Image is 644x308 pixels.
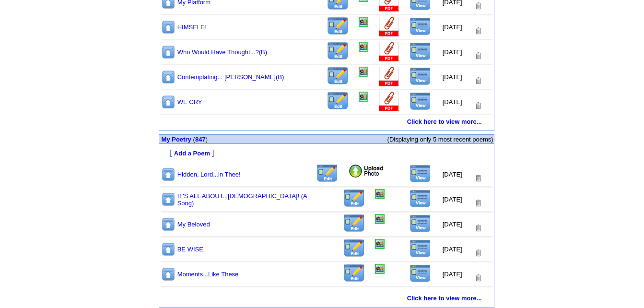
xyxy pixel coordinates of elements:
a: Click here to view more... [407,118,482,125]
img: shim.gif [160,158,163,162]
img: shim.gif [160,127,163,130]
img: shim.gif [160,303,163,307]
img: View this Title [410,214,431,233]
a: Contemplating... [PERSON_NAME](B) [177,73,284,81]
img: Edit this Title [327,67,349,85]
img: Add/Remove Photo [359,17,368,27]
a: Add a Poem [174,149,210,157]
font: [DATE] [443,221,462,228]
font: Add a Poem [174,150,210,157]
img: Edit this Title [343,214,365,233]
a: My Beloved [177,221,210,228]
img: View this Title [410,165,431,183]
a: BE WISE [177,246,203,253]
img: Add Attachment (PDF or .DOC) [378,17,400,37]
img: Add Attachment (PDF or .DOC) [378,92,400,112]
img: View this Title [410,67,431,85]
a: My Poetry [162,135,191,143]
img: Removes this Title [474,51,482,60]
img: Edit this Title [343,239,365,258]
img: Move to top [161,217,176,232]
font: (Displaying only 5 most recent poems) [387,136,493,143]
img: Removes this Title [474,26,482,36]
img: Add Photo [348,164,385,178]
img: Add/Remove Photo [359,42,368,52]
img: Move to top [161,167,176,182]
img: Edit this Title [327,92,349,110]
img: Add/Remove Photo [359,92,368,102]
img: Add/Remove Photo [359,67,368,77]
img: Edit this Title [343,264,365,283]
font: [DATE] [443,48,462,56]
img: Add/Remove Photo [375,264,385,274]
img: Add Attachment (PDF or .DOC) [378,67,400,87]
font: [DATE] [443,246,462,253]
span: ( [193,136,195,143]
img: Move to top [161,20,176,35]
font: [DATE] [443,171,462,178]
img: View this Title [410,264,431,283]
a: Hidden, Lord...in Thee! [177,171,241,178]
img: View this Title [410,190,431,208]
img: Removes this Title [474,174,482,183]
img: Removes this Title [474,273,482,283]
img: Removes this Title [474,101,482,110]
font: [DATE] [443,24,462,31]
img: Move to top [161,45,176,59]
img: Add/Remove Photo [375,214,385,224]
img: View this Title [410,17,431,36]
font: [DATE] [443,98,462,106]
img: Move to top [161,192,176,207]
img: Add/Remove Photo [375,239,385,249]
img: View this Title [410,239,431,258]
img: Edit this Title [327,42,349,60]
a: Who Would Have Thought...?(B) [177,48,267,56]
font: ] [212,149,214,157]
img: shim.gif [160,289,163,293]
img: Add/Remove Photo [375,189,385,199]
a: Moments...Like These [177,271,239,278]
img: View this Title [410,42,431,60]
img: Move to top [161,267,176,282]
img: Edit this Title [343,189,365,208]
img: Removes this Title [474,1,482,11]
img: Move to top [161,242,176,257]
img: Removes this Title [474,199,482,208]
span: ) [206,136,208,143]
font: [DATE] [443,271,462,278]
img: Edit this Title [316,164,339,183]
img: Add Attachment (PDF or .DOC) [378,42,400,62]
a: Click here to view more... [407,295,482,302]
img: shim.gif [325,131,328,134]
img: Removes this Title [474,249,482,258]
img: shim.gif [160,144,163,148]
font: [ [170,149,172,157]
img: Move to top [161,95,176,109]
img: View this Title [410,92,431,110]
img: Removes this Title [474,224,482,233]
img: Edit this Title [327,17,349,36]
a: IT'S ALL ABOUT...[DEMOGRAPHIC_DATA]! (A Song) [177,192,307,207]
font: [DATE] [443,73,462,81]
img: Removes this Title [474,76,482,85]
a: HIMSELF! [177,24,206,31]
a: WE CRY [177,98,202,106]
a: 847 [195,136,206,143]
font: [DATE] [443,196,462,203]
img: Move to top [161,70,176,84]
